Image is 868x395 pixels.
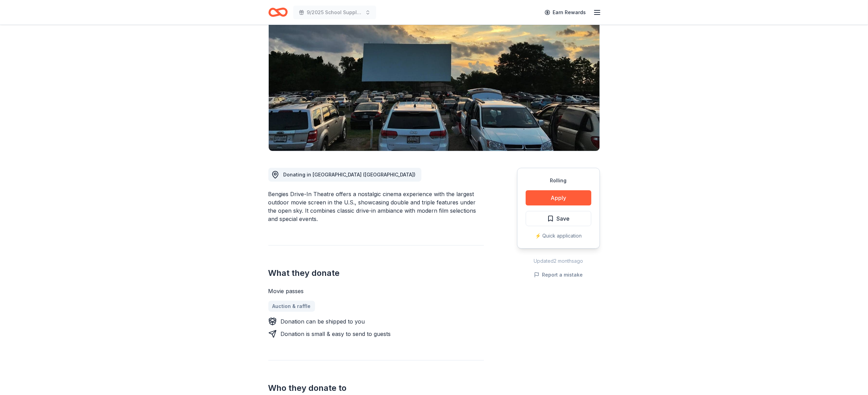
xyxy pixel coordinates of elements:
span: Save [557,214,570,223]
div: Movie passes [268,287,484,295]
a: Home [268,4,288,20]
span: 9/2025 School Supply Drive [307,8,362,17]
button: Report a mistake [534,271,583,279]
h2: Who they donate to [268,383,484,394]
h2: What they donate [268,268,484,279]
div: Donation can be shipped to you [281,317,365,326]
a: Earn Rewards [541,6,590,19]
div: Updated 2 months ago [517,257,600,265]
a: Auction & raffle [268,301,315,312]
div: Bengies Drive-In Theatre offers a nostalgic cinema experience with the largest outdoor movie scre... [268,190,484,223]
button: Apply [526,190,591,205]
div: Donation is small & easy to send to guests [281,330,391,338]
button: Save [526,211,591,226]
div: Rolling [526,176,591,185]
div: ⚡️ Quick application [526,232,591,240]
button: 9/2025 School Supply Drive [293,6,376,19]
span: Donating in [GEOGRAPHIC_DATA] ([GEOGRAPHIC_DATA]) [284,172,416,177]
img: Image for Bengies Drive-In Theatre [269,19,600,151]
